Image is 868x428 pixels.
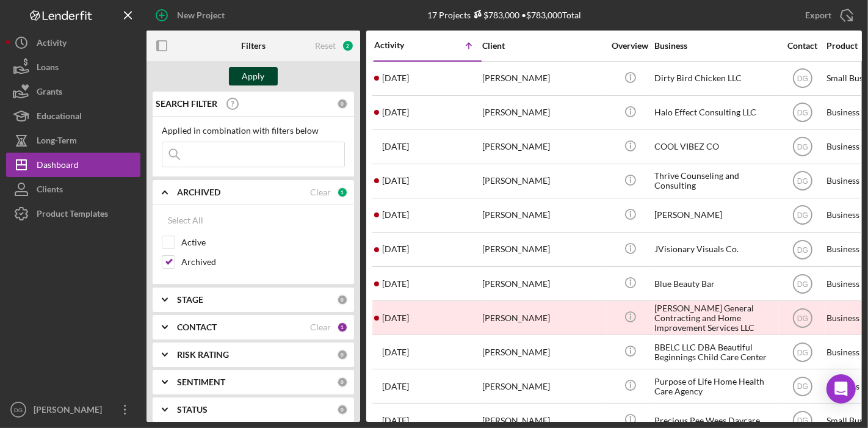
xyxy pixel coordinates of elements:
div: 2 [342,40,354,52]
text: DG [797,280,808,288]
time: 2025-09-10 17:21 [382,279,409,289]
div: Contact [779,41,825,51]
div: Activity [37,31,67,58]
time: 2025-08-01 16:01 [382,142,409,151]
div: Educational [37,104,82,131]
button: Grants [6,79,140,104]
div: [PERSON_NAME] [482,199,604,231]
b: STATUS [177,405,208,415]
div: Clear [310,187,331,197]
div: [PERSON_NAME] [482,302,604,334]
time: 2025-10-01 15:24 [382,416,409,426]
div: BBELC LLC DBA Beautiful Beginnings Child Care Center [654,336,776,368]
button: Apply [229,67,278,85]
text: DG [797,245,808,254]
text: DG [797,143,808,151]
div: Select All [168,208,203,233]
time: 2025-04-02 14:06 [382,73,409,83]
div: [PERSON_NAME] [482,165,604,197]
div: Loans [37,55,59,82]
div: 0 [337,377,348,388]
div: Product Templates [37,201,108,229]
time: 2025-09-29 18:17 [382,382,409,391]
div: 0 [337,349,348,360]
div: Purpose of Life Home Health Care Agency [654,370,776,402]
div: Dirty Bird Chicken LLC [654,62,776,95]
button: Clients [6,177,140,201]
b: STAGE [177,295,203,305]
text: DG [797,314,808,322]
div: 17 Projects • $783,000 Total [427,10,581,20]
div: Export [805,3,831,27]
button: Educational [6,104,140,128]
div: 0 [337,98,348,109]
div: $783,000 [471,10,519,20]
button: New Project [146,3,237,27]
button: Select All [162,208,209,233]
label: Archived [181,256,345,268]
div: Clients [37,177,63,205]
b: SENTIMENT [177,377,225,387]
text: DG [797,211,808,220]
div: Grants [37,79,62,107]
button: Dashboard [6,153,140,177]
div: JVisionary Visuals Co. [654,233,776,266]
div: Blue Beauty Bar [654,267,776,300]
div: Apply [242,67,265,85]
text: DG [797,382,808,391]
div: Thrive Counseling and Consulting [654,165,776,197]
b: Filters [241,41,266,51]
div: Clear [310,322,331,332]
button: Long-Term [6,128,140,153]
button: Product Templates [6,201,140,226]
text: DG [797,417,808,426]
text: DG [797,109,808,117]
div: New Project [177,3,225,27]
div: [PERSON_NAME] [482,131,604,163]
button: Activity [6,31,140,55]
div: [PERSON_NAME] [482,267,604,300]
div: Open Intercom Messenger [826,374,856,404]
div: [PERSON_NAME] [31,397,110,425]
div: Overview [607,41,653,51]
label: Active [181,236,345,248]
text: DG [797,74,808,83]
div: Reset [315,41,336,51]
b: SEARCH FILTER [156,99,217,109]
div: [PERSON_NAME] [482,96,604,129]
button: Loans [6,55,140,79]
div: 1 [337,187,348,198]
div: Business [654,41,776,51]
div: Long-Term [37,128,77,156]
button: Export [793,3,862,27]
div: 0 [337,404,348,415]
text: DG [797,177,808,186]
div: [PERSON_NAME] [482,233,604,266]
div: Halo Effect Consulting LLC [654,96,776,129]
div: [PERSON_NAME] [482,62,604,95]
time: 2025-09-01 18:03 [382,210,409,220]
time: 2025-07-02 16:51 [382,107,409,117]
time: 2025-08-22 01:56 [382,176,409,186]
b: CONTACT [177,322,217,332]
div: [PERSON_NAME] [482,336,604,368]
time: 2025-09-12 00:06 [382,313,409,323]
time: 2025-09-23 17:00 [382,347,409,357]
time: 2025-09-08 17:57 [382,244,409,254]
div: 1 [337,322,348,333]
div: COOL VIBEZ CO [654,131,776,163]
b: ARCHIVED [177,187,220,197]
text: DG [14,407,23,413]
b: RISK RATING [177,350,229,360]
div: [PERSON_NAME] [482,370,604,402]
div: Activity [374,40,428,50]
div: [PERSON_NAME] General Contracting and Home Improvement Services LLC [654,302,776,334]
